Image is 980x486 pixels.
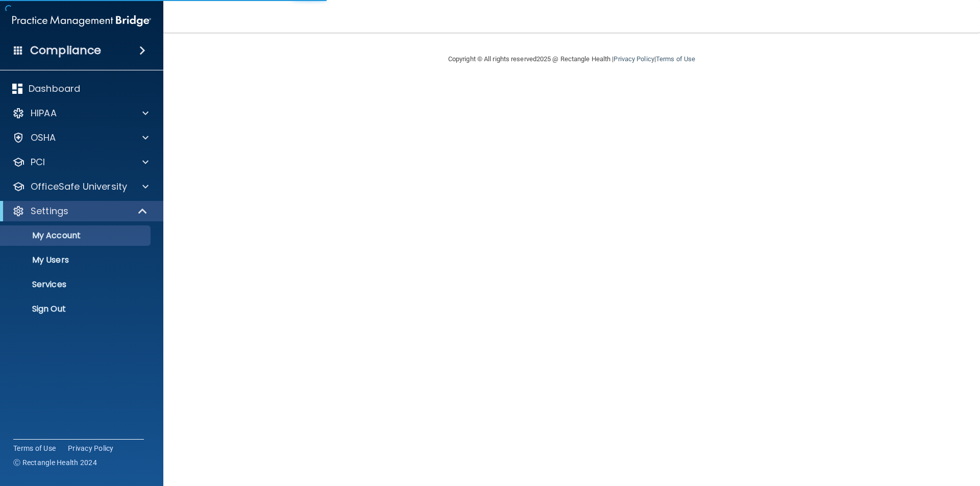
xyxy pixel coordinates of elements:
[7,304,146,314] p: Sign Out
[13,457,97,468] span: Ⓒ Rectangle Health 2024
[7,255,146,265] p: My Users
[31,107,57,119] p: HIPAA
[385,43,758,75] div: Copyright © All rights reserved 2025 @ Rectangle Health | |
[30,43,101,58] h4: Compliance
[29,83,80,95] p: Dashboard
[68,443,114,453] a: Privacy Policy
[12,84,22,94] img: dashboard.aa5b2476.svg
[31,205,68,217] p: Settings
[12,83,149,95] a: Dashboard
[13,443,56,453] a: Terms of Use
[12,181,149,193] a: OfficeSafe University
[31,181,127,193] p: OfficeSafe University
[12,205,148,217] a: Settings
[7,279,146,290] p: Services
[614,55,654,63] a: Privacy Policy
[656,55,695,63] a: Terms of Use
[31,156,45,168] p: PCI
[7,231,146,241] p: My Account
[12,156,149,168] a: PCI
[12,132,149,144] a: OSHA
[12,11,151,31] img: PMB logo
[12,107,149,119] a: HIPAA
[31,132,56,144] p: OSHA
